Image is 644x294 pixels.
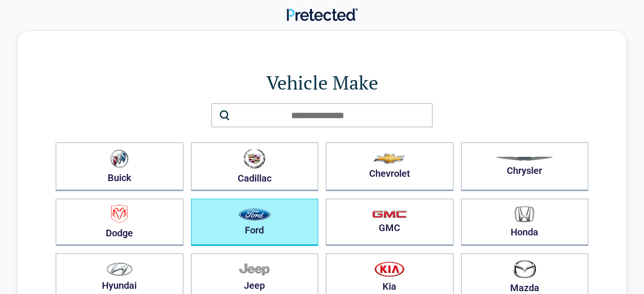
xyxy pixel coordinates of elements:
[56,199,183,246] button: Dodge
[191,142,319,191] button: Cadillac
[191,199,319,246] button: Ford
[461,199,589,246] button: Honda
[326,142,453,191] button: Chevrolet
[326,199,453,246] button: GMC
[461,142,589,191] button: Chrysler
[56,142,183,191] button: Buick
[56,69,588,96] h1: Vehicle Make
